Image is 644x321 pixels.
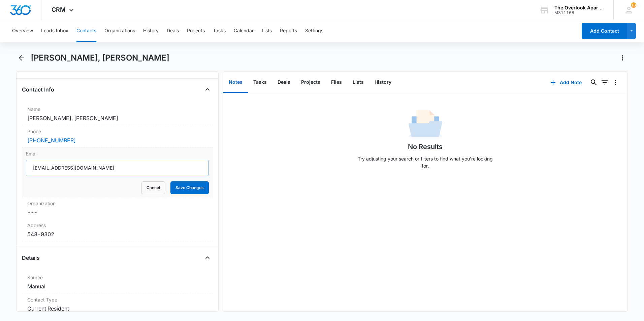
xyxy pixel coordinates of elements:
dd: Current Resident [27,305,207,313]
button: Close [202,252,213,263]
button: Projects [296,72,326,93]
button: Deals [272,72,296,93]
input: Email [26,160,209,176]
label: Email [26,150,209,157]
h1: No Results [408,142,443,152]
button: Add Note [544,74,588,91]
dd: --- [27,208,207,216]
h4: Details [22,254,40,262]
button: Overview [12,20,33,42]
button: Add Contact [582,23,627,39]
h4: Contact Info [22,85,54,94]
button: Close [202,84,213,95]
div: Name[PERSON_NAME], [PERSON_NAME] [22,103,213,125]
button: History [143,20,159,42]
button: Files [326,72,347,93]
label: Source [27,274,207,281]
button: Deals [167,20,179,42]
p: Try adjusting your search or filters to find what you’re looking for. [355,155,496,169]
button: Save Changes [170,181,209,194]
label: Address [27,222,207,229]
div: account name [554,5,604,10]
button: Contacts [76,20,96,42]
dd: 548-9302 [27,230,207,238]
button: Tasks [248,72,272,93]
button: Overflow Menu [610,77,621,88]
button: Tasks [213,20,226,42]
img: No Data [409,108,442,142]
button: Filters [599,77,610,88]
button: Reports [280,20,297,42]
button: Settings [305,20,323,42]
button: Lists [262,20,272,42]
button: Notes [223,72,248,93]
button: Projects [187,20,205,42]
label: Organization [27,200,207,207]
dd: [PERSON_NAME], [PERSON_NAME] [27,114,207,122]
span: 13 [631,2,636,8]
button: History [369,72,397,93]
button: Organizations [104,20,135,42]
button: Calendar [234,20,254,42]
div: notifications count [631,2,636,8]
dd: Manual [27,282,207,290]
div: account id [554,10,604,15]
button: Search... [588,77,599,88]
button: Leads Inbox [41,20,68,42]
div: Phone[PHONE_NUMBER] [22,125,213,147]
label: Phone [27,128,207,135]
a: [PHONE_NUMBER] [27,136,76,144]
span: CRM [52,6,66,13]
button: Lists [347,72,369,93]
button: Cancel [141,181,165,194]
button: Back [16,52,27,63]
button: Actions [617,52,628,63]
label: Name [27,106,207,113]
label: Contact Type [27,296,207,303]
div: Organization--- [22,197,213,219]
h1: [PERSON_NAME], [PERSON_NAME] [31,53,169,63]
div: Contact TypeCurrent Resident [22,293,213,316]
div: SourceManual [22,271,213,293]
div: Address548-9302 [22,219,213,241]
